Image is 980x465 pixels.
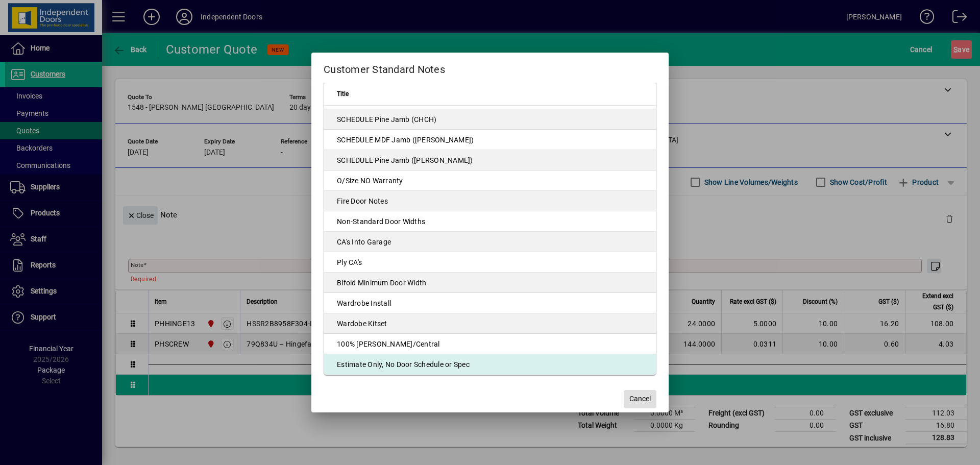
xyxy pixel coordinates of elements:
[324,109,656,130] td: SCHEDULE Pine Jamb (CHCH)
[324,130,656,150] td: SCHEDULE MDF Jamb ([PERSON_NAME])
[324,334,656,354] td: 100% [PERSON_NAME]/Central
[337,88,349,100] span: Title
[324,191,656,211] td: Fire Door Notes
[311,53,669,82] h2: Customer Standard Notes
[324,170,656,191] td: O/Size NO Warranty
[629,394,651,404] span: Cancel
[324,211,656,232] td: Non-Standard Door Widths
[624,390,656,408] button: Cancel
[324,232,656,252] td: CA's Into Garage
[324,293,656,313] td: Wardrobe Install
[324,252,656,273] td: Ply CA's
[324,354,656,375] td: Estimate Only, No Door Schedule or Spec
[324,150,656,170] td: SCHEDULE Pine Jamb ([PERSON_NAME])
[324,273,656,293] td: Bifold Minimum Door Width
[324,313,656,334] td: Wardobe Kitset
